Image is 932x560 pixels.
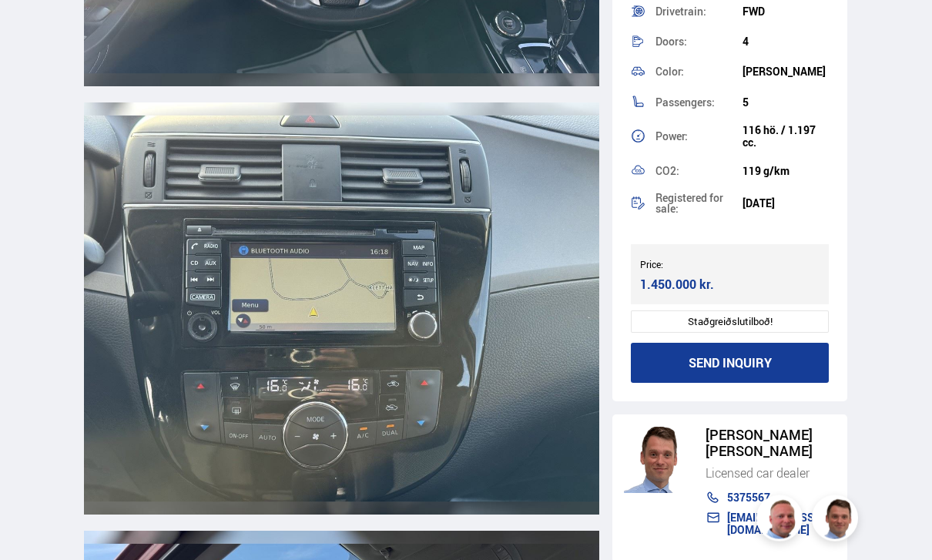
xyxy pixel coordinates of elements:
div: Color: [655,66,743,77]
img: FbJEzSuNWCJXmdc-.webp [814,498,860,544]
div: Staðgreiðslutilboð! [631,310,830,333]
a: 5375567 [706,491,836,504]
div: Power: [655,131,743,142]
div: Doors: [655,36,743,47]
div: 116 hö. / 1.197 cc. [743,124,830,149]
div: 4 [743,35,830,48]
div: Drivetrain: [655,6,743,17]
img: FbJEzSuNWCJXmdc-.webp [624,427,690,493]
img: 3487426.jpeg [84,103,599,515]
div: Price: [640,259,730,270]
div: [PERSON_NAME] [PERSON_NAME] [706,427,836,459]
div: Registered for sale: [655,193,743,214]
div: 5 [743,96,830,109]
div: [DATE] [743,197,830,210]
div: [PERSON_NAME] [743,65,830,78]
button: Send inquiry [631,343,830,383]
a: [EMAIL_ADDRESS][DOMAIN_NAME] [706,511,836,536]
div: FWD [743,5,830,18]
button: Opna LiveChat spjallviðmót [12,6,59,52]
div: 119 g/km [743,165,830,177]
div: 1.450.000 kr. [640,274,724,295]
div: Passengers: [655,97,743,108]
img: siFngHWaQ9KaOqBr.png [759,498,805,544]
div: Licensed car dealer [706,463,836,483]
div: CO2: [655,166,743,176]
